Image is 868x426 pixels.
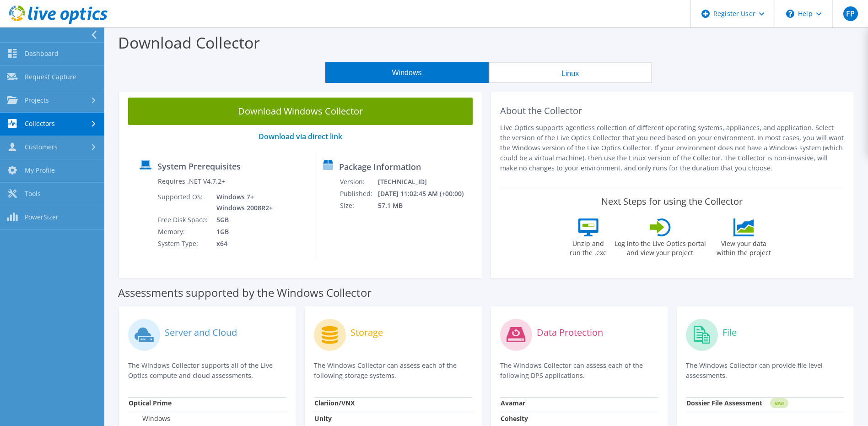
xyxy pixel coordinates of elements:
[567,236,609,257] label: Unzip and run the .exe
[500,105,845,116] h2: About the Collector
[377,176,476,188] td: [TECHNICAL_ID]
[157,214,210,226] td: Free Disk Space:
[340,188,377,200] td: Published:
[157,162,241,171] label: System Prerequisites
[158,177,225,186] label: Requires .NET V4.7.2+
[774,401,783,406] tspan: NEW!
[843,6,858,21] span: FP
[350,328,383,337] label: Storage
[500,360,658,381] p: The Windows Collector can assess each of the following DPS applications.
[711,236,777,257] label: View your data within the project
[129,414,170,423] label: Windows
[377,188,476,200] td: [DATE] 11:02:45 AM (+00:00)
[314,399,355,407] strong: Clariion/VNX
[165,328,237,337] label: Server and Cloud
[537,328,603,337] label: Data Protection
[340,200,377,212] td: Size:
[129,399,172,407] strong: Optical Prime
[722,328,737,337] label: File
[128,360,286,381] p: The Windows Collector supports all of the Live Optics compute and cloud assessments.
[118,288,372,297] label: Assessments supported by the Windows Collector
[259,131,342,142] a: Download via direct link
[786,10,794,18] svg: \n
[501,414,528,423] strong: Cohesity
[339,162,421,171] label: Package Information
[118,32,260,53] label: Download Collector
[210,226,275,238] td: 1GB
[128,98,473,125] a: Download Windows Collector
[157,191,210,214] td: Supported OS:
[157,238,210,250] td: System Type:
[686,399,762,407] strong: Dossier File Assessment
[601,196,743,207] label: Next Steps for using the Collector
[686,360,844,381] p: The Windows Collector can provide file level assessments.
[489,62,652,83] button: Linux
[314,360,472,381] p: The Windows Collector can assess each of the following storage systems.
[314,414,332,423] strong: Unity
[210,191,275,214] td: Windows 7+ Windows 2008R2+
[377,200,476,212] td: 57.1 MB
[210,214,275,226] td: 5GB
[325,62,489,83] button: Windows
[500,123,845,173] p: Live Optics supports agentless collection of different operating systems, appliances, and applica...
[501,399,525,407] strong: Avamar
[157,226,210,238] td: Memory:
[340,176,377,188] td: Version:
[614,236,706,257] label: Log into the Live Optics portal and view your project
[210,238,275,250] td: x64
